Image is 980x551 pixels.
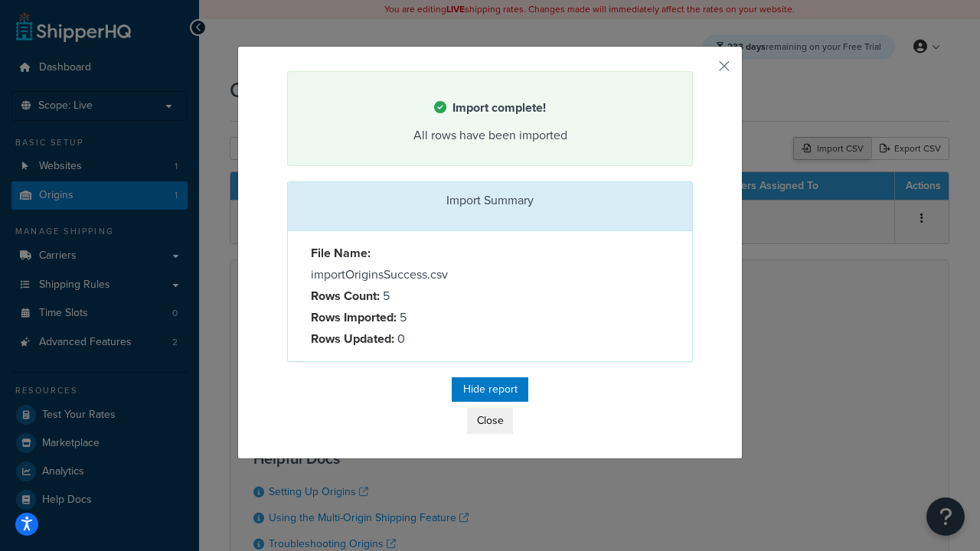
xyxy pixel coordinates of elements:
strong: Rows Imported: [311,308,397,326]
strong: Rows Updated: [311,330,394,347]
button: Close [467,408,513,434]
strong: Rows Count: [311,287,380,305]
button: Hide report [452,377,528,402]
h4: Import complete! [307,99,673,117]
div: importOriginsSuccess.csv 5 5 0 [299,243,490,350]
h3: Import Summary [299,194,681,207]
div: All rows have been imported [307,125,673,146]
strong: File Name: [311,244,371,262]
